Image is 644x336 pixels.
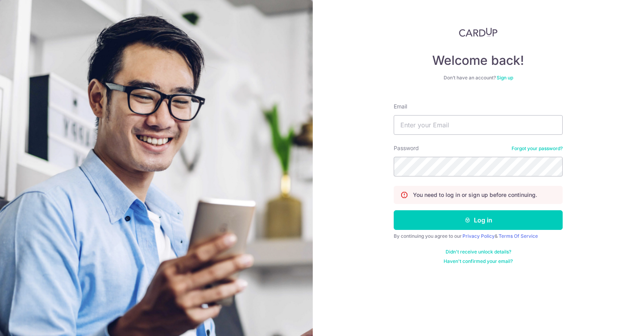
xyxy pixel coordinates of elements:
label: Password [394,144,419,152]
p: You need to log in or sign up before continuing. [413,191,537,199]
input: Enter your Email [394,115,563,135]
a: Privacy Policy [462,233,495,239]
div: By continuing you agree to our & [394,233,563,239]
img: CardUp Logo [459,28,497,37]
a: Didn't receive unlock details? [446,249,511,255]
div: Don’t have an account? [394,75,563,81]
a: Terms Of Service [499,233,538,239]
a: Forgot your password? [512,145,563,152]
a: Haven't confirmed your email? [444,258,513,264]
h4: Welcome back! [394,53,563,68]
button: Log in [394,210,563,230]
a: Sign up [497,75,513,81]
label: Email [394,103,407,110]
